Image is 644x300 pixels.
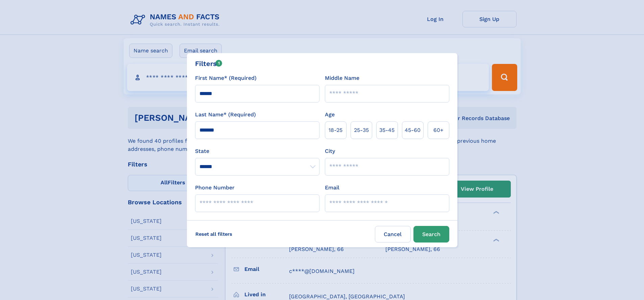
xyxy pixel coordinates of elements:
span: 25‑35 [354,126,369,134]
label: Phone Number [195,184,235,192]
label: Middle Name [325,74,359,82]
label: Email [325,184,339,192]
div: Filters [195,59,222,69]
label: First Name* (Required) [195,74,257,82]
span: 45‑60 [405,126,421,134]
label: Cancel [375,226,411,243]
button: Search [413,226,449,243]
label: Reset all filters [191,226,237,242]
span: 18‑25 [329,126,342,134]
label: Last Name* (Required) [195,111,256,119]
span: 35‑45 [379,126,395,134]
span: 60+ [433,126,444,134]
label: State [195,147,319,155]
label: City [325,147,335,155]
label: Age [325,111,335,119]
